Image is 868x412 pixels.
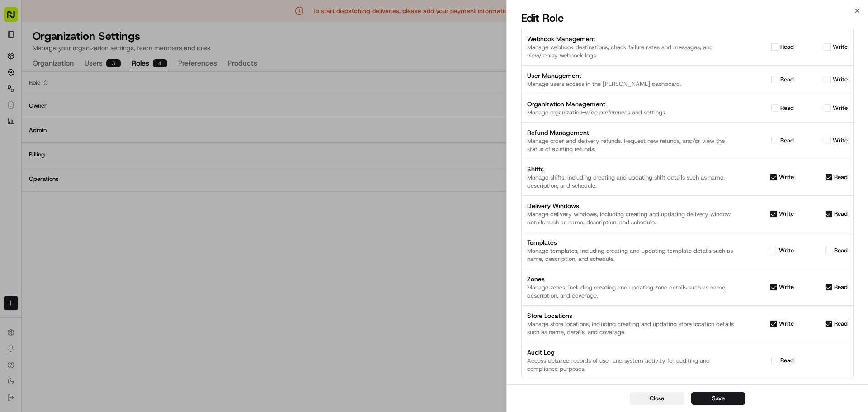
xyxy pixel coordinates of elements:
[527,357,738,373] div: Access detailed records of user and system activity for auditing and compliance purposes.
[779,320,794,328] label: write
[527,71,738,80] div: User Management
[527,128,738,137] div: Refund Management
[73,128,149,144] a: 💻API Documentation
[527,238,738,247] div: Templates
[833,76,848,84] label: write
[521,11,854,25] h2: Edit Role
[154,89,165,100] button: Start new chat
[24,58,163,68] input: Got a question? Start typing here...
[691,392,745,405] button: Save
[9,36,165,51] p: Welcome 👋
[527,109,738,117] div: Manage organization-wide preferences and settings.
[780,356,794,365] label: read
[833,137,848,145] label: write
[527,43,738,60] div: Manage webhook destinations, check failure rates and messages, and view/replay webhook logs.
[779,283,794,291] label: write
[527,80,738,88] div: Manage users access in the [PERSON_NAME] dashboard.
[833,104,848,112] label: write
[527,99,738,109] div: Organization Management
[5,128,73,144] a: 📗Knowledge Base
[833,43,848,51] label: write
[780,104,794,112] label: read
[9,86,25,103] img: 1736555255976-a54dd68f-1ca7-489b-9aae-adbdc363a1c4
[780,43,794,51] label: read
[779,210,794,218] label: write
[31,86,148,95] div: Start new chat
[527,165,738,174] div: Shifts
[527,348,738,357] div: Audit Log
[780,76,794,84] label: read
[527,320,738,336] div: Manage store locations, including creating and updating store location details such as name, deta...
[527,201,738,210] div: Delivery Windows
[527,210,738,227] div: Manage delivery windows, including creating and updating delivery window details such as name, de...
[834,283,848,291] label: read
[18,131,69,140] span: Knowledge Base
[85,131,145,140] span: API Documentation
[527,34,738,43] div: Webhook Management
[9,9,27,27] img: Nash
[834,173,848,181] label: read
[527,247,738,263] div: Manage templates, including creating and updating template details such as name, description, and...
[90,153,109,160] span: Pylon
[779,246,794,255] label: write
[527,311,738,320] div: Store Locations
[630,392,684,405] button: Close
[779,173,794,181] label: write
[527,137,738,153] div: Manage order and delivery refunds. Request new refunds, and/or view the status of existing refunds.
[834,246,848,255] label: read
[31,95,114,103] div: We're available if you need us!
[527,284,738,300] div: Manage zones, including creating and updating zone details such as name, description, and coverage.
[834,320,848,328] label: read
[64,153,109,160] a: Powered byPylon
[834,210,848,218] label: read
[9,132,16,139] div: 📗
[527,174,738,190] div: Manage shifts, including creating and updating shift details such as name, description, and sched...
[780,137,794,145] label: read
[76,132,84,139] div: 💻
[527,275,738,284] div: Zones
